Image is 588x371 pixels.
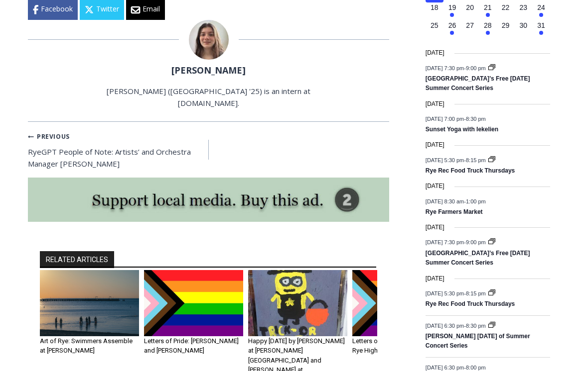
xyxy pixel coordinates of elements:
[466,322,486,328] span: 8:30 pm
[426,250,530,267] a: [GEOGRAPHIC_DATA]’s Free [DATE] Summer Concert Series
[426,2,443,20] button: 18
[28,132,70,141] small: Previous
[248,270,347,336] img: Happy Halloween by Kelsey Walsh at Milton Elementary and CJ Bach at Rye Middle School
[532,2,550,20] button: 24 Has events
[479,2,497,20] button: 21 Has events
[450,13,454,17] em: Has events
[486,31,490,35] em: Has events
[466,364,486,370] span: 8:00 pm
[426,290,487,296] time: -
[426,198,464,204] span: [DATE] 8:30 am
[448,21,456,29] time: 26
[40,251,114,268] h2: RELATED ARTICLES
[466,116,486,122] span: 8:30 pm
[426,239,464,245] span: [DATE] 7:30 pm
[171,64,246,76] a: [PERSON_NAME]
[514,2,532,20] button: 23
[102,62,142,119] div: "the precise, almost orchestrated movements of cutting and assembling sushi and [PERSON_NAME] mak...
[426,223,444,232] time: [DATE]
[426,65,464,71] span: [DATE] 7:30 pm
[484,21,492,29] time: 28
[426,182,444,191] time: [DATE]
[426,333,530,350] a: [PERSON_NAME] [DATE] of Summer Concert Series
[240,96,483,124] a: Intern @ [DOMAIN_NAME]
[65,13,246,32] div: Individually Wrapped Items. Dairy, Gluten & Nut Free Options. Kosher Items Available.
[466,65,486,71] span: 9:00 pm
[479,20,497,38] button: 28 Has events
[431,21,439,29] time: 25
[520,3,528,11] time: 23
[486,13,490,17] em: Has events
[426,239,487,245] time: -
[461,20,479,38] button: 27
[0,100,100,124] a: Open Tues. - Sun. [PHONE_NUMBER]
[352,337,448,355] a: Letters of Pride: [PERSON_NAME], Rye High School Class of 2004
[466,198,486,204] span: 1:00 pm
[426,140,444,150] time: [DATE]
[28,130,209,170] a: PreviousRyeGPT People of Note: Artists’ and Orchestra Manager [PERSON_NAME]
[497,20,515,38] button: 29
[448,3,456,11] time: 19
[520,21,528,29] time: 30
[497,2,515,20] button: 22
[426,48,444,58] time: [DATE]
[426,75,530,93] a: [GEOGRAPHIC_DATA]’s Free [DATE] Summer Concert Series
[466,157,486,163] span: 8:15 pm
[296,3,360,45] a: Book [PERSON_NAME]'s Good Humor for Your Event
[466,239,486,245] span: 9:00 pm
[502,3,510,11] time: 22
[261,99,462,121] span: Intern @ [DOMAIN_NAME]
[426,198,486,204] time: -
[537,21,545,29] time: 31
[426,20,443,38] button: 25
[252,0,471,96] div: "At the 10am stand-up meeting, each intern gets a chance to take [PERSON_NAME] and the other inte...
[426,208,483,216] a: Rye Farmers Market
[352,270,451,336] img: PRIDE flag
[443,20,461,38] button: 26 Has events
[426,364,486,370] time: -
[144,270,243,336] img: PRIDE flag
[426,364,464,370] span: [DATE] 6:30 pm
[484,3,492,11] time: 21
[144,337,239,355] a: Letters of Pride: [PERSON_NAME] and [PERSON_NAME]
[431,3,439,11] time: 18
[426,322,464,328] span: [DATE] 6:30 pm
[28,178,389,222] img: support local media, buy this ad
[539,31,543,35] em: Has events
[426,274,444,283] time: [DATE]
[450,31,454,35] em: Has events
[426,65,487,71] time: -
[426,167,515,175] a: Rye Rec Food Truck Thursdays
[539,13,543,17] em: Has events
[514,20,532,38] button: 30
[426,126,498,134] a: Sunset Yoga with Iekelien
[466,290,486,296] span: 8:15 pm
[40,270,139,336] img: (PHOTO: Swimmers assemble at dawn. Summer months offer ideal swimming conditions, in stark contra...
[426,300,515,308] a: Rye Rec Food Truck Thursdays
[426,157,487,163] time: -
[426,99,444,109] time: [DATE]
[28,130,389,170] nav: Posts
[461,2,479,20] button: 20
[303,10,347,38] h4: Book [PERSON_NAME]'s Good Humor for Your Event
[40,337,133,355] a: Art of Rye: Swimmers Assemble at [PERSON_NAME]
[532,20,550,38] button: 31 Has events
[426,322,487,328] time: -
[426,116,486,122] time: -
[426,290,464,296] span: [DATE] 5:30 pm
[189,20,229,60] img: (PHOTO: MyRye.com intern Amélie Coghlan, 2025. Contributed.)
[466,21,474,29] time: 27
[443,2,461,20] button: 19 Has events
[3,102,98,140] span: Open Tues. - Sun. [PHONE_NUMBER]
[502,21,510,29] time: 29
[466,3,474,11] time: 20
[537,3,545,11] time: 24
[426,116,464,122] span: [DATE] 7:00 pm
[82,85,335,109] p: [PERSON_NAME] ([GEOGRAPHIC_DATA] '25) is an intern at [DOMAIN_NAME].
[426,157,464,163] span: [DATE] 5:30 pm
